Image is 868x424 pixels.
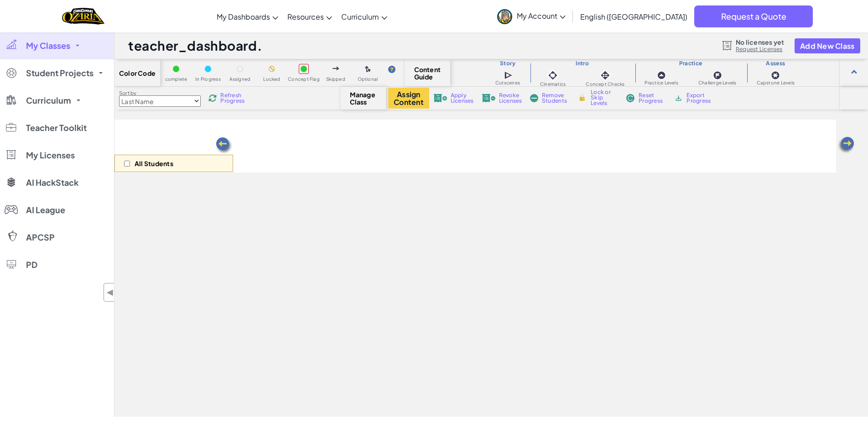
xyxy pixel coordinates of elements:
[493,2,570,31] a: My Account
[26,96,71,105] span: Curriculum
[451,93,474,104] span: Apply Licenses
[674,94,683,102] img: IconArchive.svg
[337,4,392,29] a: Curriculum
[577,94,587,102] img: IconLock.svg
[540,82,566,87] span: Cinematics
[530,94,538,102] img: IconRemoveStudents.svg
[215,136,233,155] img: Arrow_Left.png
[26,42,70,50] span: My Classes
[26,124,87,132] span: Teacher Toolkit
[694,5,813,27] a: Request a Quote
[341,12,379,21] span: Curriculum
[288,77,320,82] span: Concept Flag
[517,11,566,21] span: My Account
[736,38,784,46] span: No licenses yet
[229,77,251,82] span: Assigned
[26,151,75,159] span: My Licenses
[326,77,345,82] span: Skipped
[542,93,569,104] span: Remove Students
[686,93,714,104] span: Export Progress
[599,69,612,82] img: IconInteractive.svg
[62,7,104,26] img: Home
[639,93,666,104] span: Reset Progress
[62,7,104,26] a: Ozaria by CodeCombat logo
[586,82,624,87] span: Concept Checks
[26,69,94,77] span: Student Projects
[713,71,722,80] img: IconChallengeLevel.svg
[195,77,221,82] span: In Progress
[26,206,65,214] span: AI League
[433,94,447,102] img: IconLicenseApply.svg
[837,136,855,154] img: Arrow_Left.png
[698,80,737,85] span: Challenge Levels
[795,38,860,53] button: Add New Class
[757,80,795,85] span: Capstone Levels
[591,89,618,106] span: Lock or Skip Levels
[350,91,377,105] span: Manage Class
[499,93,522,104] span: Revoke Licenses
[388,88,429,109] button: Assign Content
[530,60,634,67] h3: Intro
[283,4,337,29] a: Resources
[165,77,187,82] span: complete
[119,69,156,77] span: Color Code
[482,94,495,102] img: IconLicenseRevoke.svg
[485,60,530,67] h3: Story
[576,4,692,29] a: English ([GEOGRAPHIC_DATA])
[635,60,747,67] h3: Practice
[747,60,805,67] h3: Assess
[736,46,784,53] a: Request Licenses
[208,94,217,102] img: IconReload.svg
[135,160,173,167] p: All Students
[657,71,666,80] img: IconPracticeLevel.svg
[333,67,339,70] img: IconSkippedLevel.svg
[504,70,514,80] img: IconCutscene.svg
[626,94,635,102] img: IconReset.svg
[546,69,559,82] img: IconCinematic.svg
[771,71,780,80] img: IconCapstoneLevel.svg
[26,178,78,187] span: AI HackStack
[220,93,249,104] span: Refresh Progress
[263,77,280,82] span: Locked
[645,80,678,85] span: Practice Levels
[580,12,687,21] span: English ([GEOGRAPHIC_DATA])
[358,77,378,82] span: Optional
[495,80,520,85] span: Cutscenes
[497,9,512,24] img: avatar
[388,66,395,73] img: IconHint.svg
[414,66,441,80] span: Content Guide
[365,66,371,73] img: IconOptionalLevel.svg
[212,4,283,29] a: My Dashboards
[217,12,270,21] span: My Dashboards
[287,12,324,21] span: Resources
[128,37,262,54] h1: teacher_dashboard.
[106,286,114,299] span: ◀
[119,89,201,97] label: Sort by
